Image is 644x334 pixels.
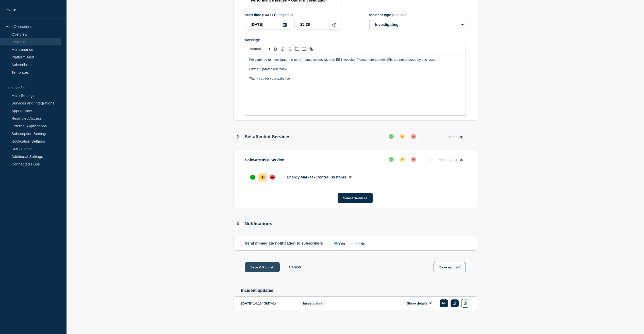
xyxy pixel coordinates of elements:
button: Toggle bold text [272,46,279,52]
span: (required) [392,13,408,17]
select: Incident type [369,19,466,30]
button: Save & Publish [245,262,280,272]
span: 3 [234,219,242,228]
input: HH:MM [294,19,341,29]
input: Yes [334,242,338,245]
div: Notifications [234,219,272,228]
button: down [409,132,418,141]
div: Send immediate notification to subscribers [245,241,466,246]
p: Software as a Service [245,158,284,162]
div: up [389,134,394,139]
h2: Incident updates [241,288,477,293]
div: Incident type [369,13,466,17]
span: Font size [247,46,272,52]
button: affected [398,132,407,141]
div: down [270,175,275,180]
p: Send immediate notification to subscribers [245,241,323,246]
div: Set affected Services [234,133,291,141]
button: Save as draft [434,262,466,272]
div: down [411,134,416,139]
span: 2 [234,133,242,141]
button: down [409,155,418,164]
button: Clear all [443,132,466,142]
button: Toggle bulleted list [301,46,308,52]
div: Start time (GMT+1) [245,13,341,17]
p: We continue to investigate the performance issues with the EES website. Please note the the APIs ... [249,57,462,62]
button: Remove the group [427,155,466,165]
span: Remove the group [430,158,458,162]
p: Further updates will follow [249,67,462,71]
div: up [250,175,255,180]
div: affected [400,134,405,139]
p: Thank you for your patience [249,76,462,81]
div: [DATE] 14:16 (GMT+1) [241,299,292,308]
button: up [387,155,396,164]
button: Toggle link [308,46,315,52]
button: Toggle ordered list [293,46,301,52]
button: Toggle italic text [279,46,286,52]
button: Show details [405,301,433,306]
button: Cancel [289,265,301,269]
input: YYYY-MM-DD [245,19,292,29]
span: Energy Market - Central Systems [287,175,346,179]
div: down [411,157,416,162]
span: Investigating [300,300,327,306]
div: affected [260,175,265,180]
label: Yes [333,241,345,246]
div: up [389,157,394,162]
div: affected [400,157,405,162]
button: affected [398,155,407,164]
button: up [387,132,396,141]
div: Message [245,54,466,115]
div: Message [245,38,466,42]
span: (required) [277,13,293,17]
button: Select Services [338,193,373,203]
label: No [355,241,366,246]
input: No [356,242,360,245]
button: Toggle strikethrough text [286,46,293,52]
